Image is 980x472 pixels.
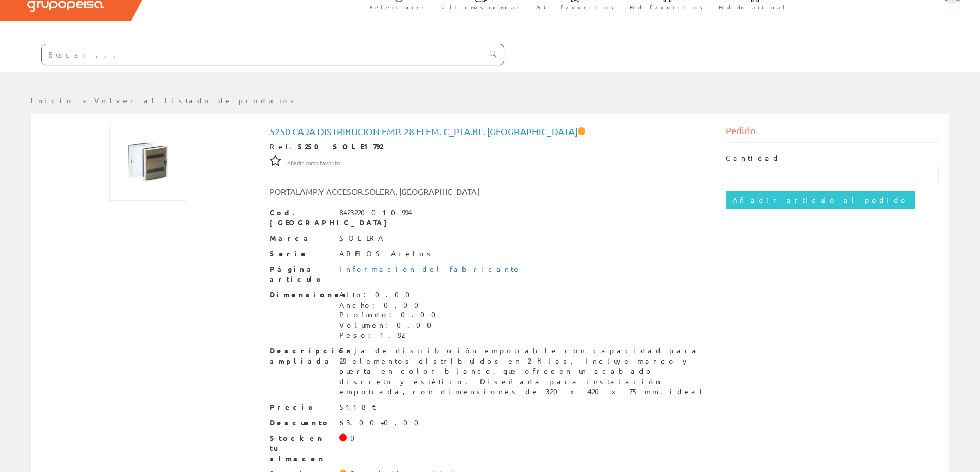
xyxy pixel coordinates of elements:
[339,249,434,259] div: ARELOS Arelos
[441,2,520,12] span: Últimas compras
[339,290,442,300] div: Alto: 0.00
[726,191,915,209] input: Añadir artículo al pedido
[726,124,939,143] div: Pedido
[94,96,297,105] a: Volver al listado de productos
[270,264,331,285] span: Página artículo
[270,233,331,243] span: Marca
[536,2,614,12] span: Art. favoritos
[270,126,711,137] h1: 5250 Caja Distribucion Emp. 28 Elem. C_pta.bl. [GEOGRAPHIC_DATA]
[339,300,442,310] div: Ancho: 0.00
[339,402,377,412] div: 54,18 €
[270,402,331,412] span: Precio
[31,96,75,105] a: Inicio
[42,44,484,65] input: Buscar ...
[270,290,331,300] span: Dimensiones
[339,346,711,397] div: Caja de distribución empotrable con capacidad para 28 elementos distribuidos en 2 filas. Incluye ...
[370,2,425,12] span: Selectores
[109,124,186,201] img: Foto artículo 5250 Caja Distribucion Emp. 28 Elem. C_pta.bl. Arelos (150x150)
[287,159,340,167] span: Añadir como favorito
[262,185,528,197] div: PORTALAMP.Y ACCESOR.SOLERA, [GEOGRAPHIC_DATA]
[287,158,340,167] a: Añadir como favorito
[270,346,331,366] span: Descripción ampliada
[350,433,361,443] div: 0
[630,2,703,12] span: Ped. favoritos
[270,418,331,428] span: Descuento
[339,418,425,428] div: 63.00+0.00
[339,207,412,218] div: 8423220010994
[298,142,383,151] strong: 5250 SOLE1792
[270,142,711,152] div: Ref.
[270,207,331,228] span: Cod. [GEOGRAPHIC_DATA]
[339,264,521,273] a: Información del fabricante
[339,330,442,341] div: Peso: 1.82
[719,2,789,12] span: Pedido actual
[339,233,385,243] div: SOLERA
[270,433,331,464] span: Stock en tu almacen
[270,249,331,259] span: Serie
[339,310,442,320] div: Profundo: 0.00
[339,320,442,330] div: Volumen: 0.00
[726,153,780,163] label: Cantidad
